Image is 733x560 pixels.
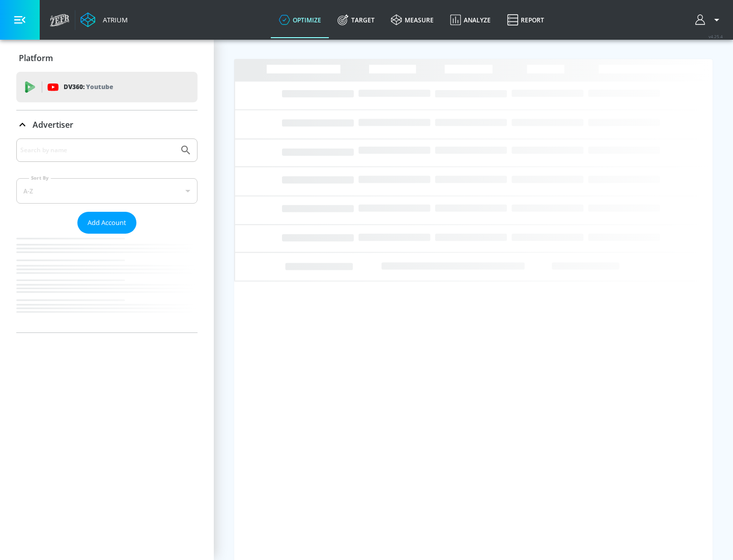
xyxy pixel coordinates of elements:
label: Sort By [29,175,51,181]
a: Report [499,2,552,38]
nav: list of Advertiser [16,234,198,332]
button: Add Account [77,212,136,234]
a: Target [329,2,383,38]
div: A-Z [16,178,198,204]
span: v 4.25.4 [709,34,723,39]
input: Search by name [20,144,175,157]
div: Advertiser [16,138,198,332]
div: Atrium [99,15,128,24]
div: Advertiser [16,110,198,139]
p: DV360: [64,81,113,93]
p: Advertiser [33,119,73,130]
a: Atrium [80,12,128,27]
span: Add Account [88,217,126,229]
a: Analyze [442,2,499,38]
a: optimize [271,2,329,38]
a: measure [383,2,442,38]
p: Platform [19,52,53,64]
p: Youtube [86,81,113,92]
div: DV360: Youtube [16,72,198,102]
div: Platform [16,44,198,72]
